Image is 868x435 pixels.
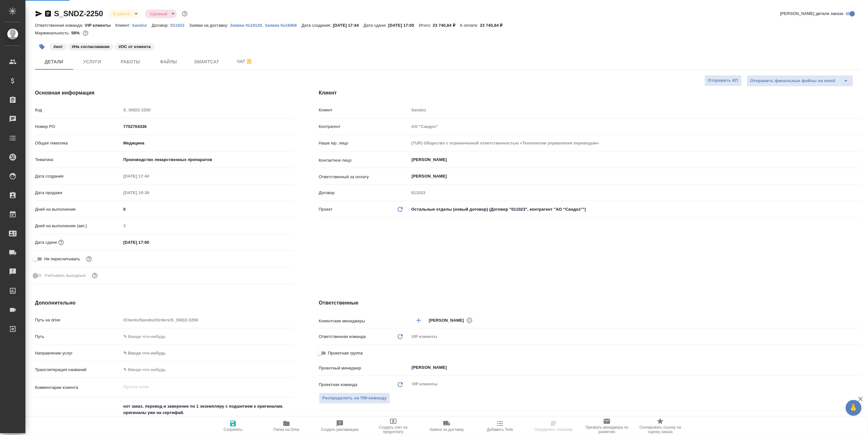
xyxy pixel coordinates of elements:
span: Smartcat [191,58,222,66]
button: Добавить менеджера [411,313,426,328]
span: Чат [230,58,260,66]
span: На согласовании [67,44,114,49]
span: 🙏 [848,401,859,415]
a: S_SNDZ-2250 [54,9,103,18]
a: 011023 [170,22,189,28]
button: Отправить финальные файлы на email [747,75,839,87]
button: Добавить тэг [35,40,49,54]
span: Отправить КП [708,77,738,84]
input: ✎ Введи что-нибудь [121,365,293,374]
button: Open [858,367,859,368]
p: Контактное лицо [319,157,409,164]
input: Пустое поле [121,188,177,197]
input: Пустое поле [121,172,177,181]
h4: Клиент [319,89,861,97]
p: , [262,23,265,28]
div: Производство лекарственных препаратов [121,154,293,165]
a: Sandoz [132,22,152,28]
span: нот [49,44,67,49]
span: [PERSON_NAME] детали заказа [780,11,844,17]
p: VIP клиенты [85,23,115,28]
div: split button [747,75,853,87]
p: Договор: [152,23,170,28]
button: Выбери, если сб и вс нужно считать рабочими днями для выполнения заказа. [91,271,99,280]
span: Проектная группа [328,350,363,356]
p: 011023 [170,23,189,28]
span: Файлы [153,58,184,66]
button: Призвать менеджера по развитию [580,417,634,435]
span: Добавить Todo [487,427,513,432]
span: Скопировать ссылку на оценку заказа [637,425,683,434]
span: Учитывать выходные [44,272,86,279]
input: Пустое поле [121,315,293,325]
span: Детали [39,58,69,66]
p: Клиентские менеджеры [319,318,409,324]
div: Прочее [409,413,861,424]
span: Отправить финальные файлы на email [750,77,836,85]
input: ✎ Введи что-нибудь [121,205,293,214]
p: Источник [319,416,409,422]
span: Создать рекламацию [321,427,359,432]
span: Сохранить [224,427,243,432]
p: Номер PO [35,123,121,130]
button: Если добавить услуги и заполнить их объемом, то дата рассчитается автоматически [57,238,65,247]
p: 23 740,84 ₽ [433,23,460,28]
div: [PERSON_NAME] [429,316,475,324]
span: Папка на Drive [273,427,300,432]
button: 🙏 [846,400,862,416]
button: Создать счет на предоплату [367,417,420,435]
p: Транслитерация названий [35,367,121,373]
p: 58% [71,31,81,35]
p: Итого: [419,23,433,28]
p: Проектная команда [319,382,357,388]
button: Сохранить [206,417,260,435]
p: Клиент [319,107,409,113]
button: Скопировать ссылку [44,10,52,18]
p: [DATE] 17:44 [333,23,364,28]
p: Проектный менеджер [319,365,409,371]
button: Заявка на доставку [420,417,473,435]
p: Ответственная команда: [35,23,85,28]
input: ✎ Введи что-нибудь [121,238,177,247]
p: Договор [319,190,409,196]
p: К оплате: [460,23,480,28]
p: #нот [53,44,63,50]
p: Дата сдачи: [364,23,388,28]
button: Open [858,159,859,160]
button: 8364.22 RUB; [81,29,90,37]
button: Доп статусы указывают на важность/срочность заказа [181,10,189,18]
h4: Дополнительно [35,299,293,307]
button: Включи, если не хочешь, чтобы указанная дата сдачи изменилась после переставления заказа в 'Подтв... [85,255,93,263]
p: Дата создания [35,173,121,179]
button: Распределить на ПМ-команду [319,393,390,404]
button: Заявка №19120 [230,22,262,29]
div: Остальные отделы (новый договор) (Договор "011023", контрагент "АО “Сандоз”") [409,204,861,215]
input: Пустое поле [409,122,861,131]
svg: Отписаться [245,58,253,66]
div: ✎ Введи что-нибудь [121,348,293,359]
span: Заявка на доставку [430,427,464,432]
span: Призвать менеджера по развитию [584,425,630,434]
div: Медицина [121,138,293,149]
button: Отправить КП [705,75,742,86]
button: Добавить Todo [473,417,527,435]
p: Дата сдачи [35,239,57,246]
h4: Ответственные [319,299,861,307]
p: Дата создания: [302,23,333,28]
p: #На согласовании [72,44,110,50]
p: Клиент: [115,23,132,28]
p: Наше юр. лицо [319,140,409,146]
span: Услуги [77,58,107,66]
p: Комментарии клиента [35,384,121,391]
button: Срочный [148,11,169,17]
p: 23 740,84 ₽ [480,23,507,28]
button: Open [858,320,859,321]
p: [DATE] 17:00 [388,23,419,28]
span: В заказе уже есть ответственный ПМ или ПМ группа [319,393,390,404]
p: Заявки на доставку: [189,23,230,28]
span: Работы [115,58,146,66]
span: Распределить на ПМ-команду [322,395,387,402]
button: В работе [111,11,132,17]
div: VIP клиенты [409,331,861,342]
span: Не пересчитывать [44,256,80,262]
